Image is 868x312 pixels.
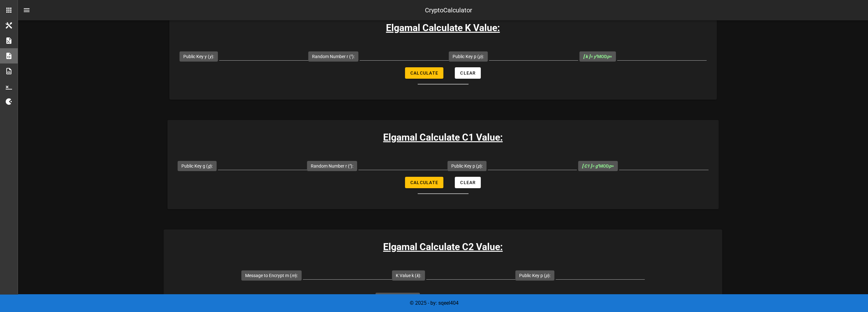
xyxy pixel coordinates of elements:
[208,163,210,169] i: g
[609,163,611,169] i: p
[19,3,34,18] button: nav-menu-toggle
[312,53,355,60] label: Random Number r ( ):
[582,163,599,169] i: = g
[164,240,722,254] h3: Elgamal Calculate C2 Value:
[598,163,599,167] sup: r
[410,70,438,76] span: Calculate
[416,273,419,278] i: k
[478,163,480,169] i: p
[311,163,353,169] label: Random Number r ( ):
[583,54,597,59] i: = y
[410,300,459,306] span: © 2025 - by: sqeel404
[425,5,472,15] div: CryptoCalculator
[607,54,610,59] i: p
[460,180,476,185] span: Clear
[351,53,352,57] sup: r
[405,67,443,79] button: Calculate
[460,70,476,76] span: Clear
[245,272,298,279] label: Message to Encrypt m ( ):
[405,177,443,188] button: Calculate
[596,53,597,57] sup: r
[183,53,214,60] label: Public Key y ( ):
[410,180,438,185] span: Calculate
[396,272,421,279] label: K Value k ( ):
[291,273,295,278] i: m
[583,54,590,59] b: [ k ]
[519,272,551,279] label: Public Key p ( ):
[167,130,719,144] h3: Elgamal Calculate C1 Value:
[583,54,612,59] span: MOD =
[181,163,213,169] label: Public Key g ( ):
[169,21,717,35] h3: Elgamal Calculate K Value:
[455,67,481,79] button: Clear
[455,177,481,188] button: Clear
[209,54,212,59] i: y
[545,273,548,278] i: p
[479,54,481,59] i: p
[349,163,351,167] sup: r
[451,163,483,169] label: Public Key p ( ):
[453,53,484,60] label: Public Key p ( ):
[582,163,614,169] span: MOD =
[582,163,592,169] b: [ C1 ]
